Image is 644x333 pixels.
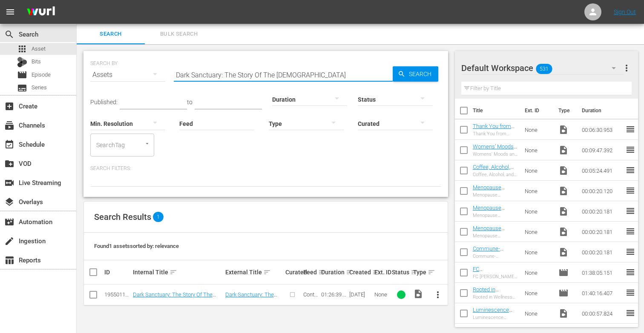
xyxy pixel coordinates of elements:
a: FC [PERSON_NAME] [S1E10] (Inner Strength) [473,266,514,291]
span: Channels [4,120,14,131]
span: Video [558,125,569,135]
div: Created [349,267,371,277]
span: reorder [625,185,635,196]
span: sort [372,268,380,276]
span: sort [346,268,354,276]
td: None [521,222,555,242]
a: Commune- Navigating Perimenopause and Menopause Next On [473,245,512,277]
td: 01:38:05.151 [578,262,625,283]
div: Thank You from [PERSON_NAME] [473,131,518,137]
td: None [521,160,555,181]
span: Video [558,247,569,257]
span: Ingestion [4,236,14,246]
div: FC [PERSON_NAME] EP 10 [473,274,518,279]
span: Video [558,308,569,319]
td: 00:00:20.181 [578,201,625,222]
span: Video [413,289,423,299]
span: Published: [90,99,118,105]
a: Womens’ Moods and Hormones [473,143,517,156]
span: 531 [536,60,552,78]
div: Rooted in Wellness [PERSON_NAME] EP 6 [473,294,518,300]
span: more_vert [621,63,632,73]
span: reorder [625,287,635,298]
div: Menopause Awareness Month Promo Option 3 [473,192,518,198]
span: Series [32,83,47,92]
span: reorder [625,226,635,236]
div: [DATE] [349,291,371,298]
div: Default Workspace [461,56,624,80]
a: Sign Out [614,9,636,15]
span: Search [405,66,438,82]
td: 00:09:47.392 [578,140,625,160]
span: Bits [32,57,41,66]
span: Content [303,291,318,304]
div: ID [104,269,130,276]
th: Duration [577,99,628,122]
td: 00:00:20.181 [578,222,625,242]
span: reorder [625,145,635,155]
div: Duration [321,267,347,277]
span: Bulk Search [150,29,208,39]
div: Bits [17,57,27,67]
span: to [187,99,193,105]
span: Episode [558,288,569,298]
span: Reports [4,255,14,265]
td: 00:06:30.953 [578,120,625,140]
div: External Title [225,267,283,277]
td: 01:40:16.407 [578,283,625,303]
span: Schedule [4,139,14,150]
a: Coffee, Alcohol, and Women’s Gut Health [473,164,515,183]
td: None [521,120,555,140]
div: 01:26:39.194 [321,291,347,298]
button: Search [393,66,438,82]
div: Type [413,267,425,277]
div: Feed [303,267,319,277]
td: 00:05:24.491 [578,160,625,181]
span: Video [558,206,569,216]
button: Open [143,139,151,148]
span: Search Results [94,212,151,222]
span: Found 1 assets sorted by: relevance [94,243,179,249]
span: Create [4,101,14,111]
span: menu [5,7,15,17]
a: Menopause Awareness Month Promo Option 3 [473,184,517,203]
td: 00:00:20.181 [578,242,625,262]
td: None [521,262,555,283]
div: Menopause Awareness Month Promo Option 2 [473,213,518,218]
td: None [521,242,555,262]
img: ans4CAIJ8jUAAAAAAAAAAAAAAAAAAAAAAAAgQb4GAAAAAAAAAAAAAAAAAAAAAAAAJMjXAAAAAAAAAAAAAAAAAAAAAAAAgAT5G... [20,2,61,22]
span: Search [82,29,140,39]
span: Asset [17,44,27,54]
a: Rooted in Wellness [PERSON_NAME] [S1E6] (Inner Strength) [473,286,514,318]
td: None [521,140,555,160]
th: Title [473,99,520,122]
span: sort [170,268,177,276]
a: Menopause Awareness Month Promo Option 1 [473,225,517,244]
td: None [521,181,555,201]
div: 195501183 [104,291,130,298]
span: reorder [625,124,635,134]
span: Video [558,227,569,237]
th: Type [553,99,577,122]
span: Overlays [4,197,14,207]
td: 00:00:57.824 [578,303,625,324]
span: reorder [625,267,635,277]
span: 1 [153,212,164,222]
span: reorder [625,206,635,216]
span: Search [4,29,14,40]
div: Menopause Awareness Month Promo Option 1 [473,233,518,239]
span: reorder [625,247,635,257]
div: Ext. ID [374,269,390,276]
span: sort [411,268,418,276]
td: 00:00:20.120 [578,181,625,201]
div: Commune- Navigating Perimenopause and Menopause Next On [473,253,518,259]
th: Ext. ID [520,99,553,122]
div: Status [392,267,411,277]
td: None [521,283,555,303]
span: Live Streaming [4,178,14,188]
a: Dark Sanctuary: The Story Of The [DEMOGRAPHIC_DATA] [133,291,216,304]
span: Episode [32,71,51,79]
span: Asset [32,45,46,53]
span: reorder [625,165,635,175]
span: Episode [17,70,27,80]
